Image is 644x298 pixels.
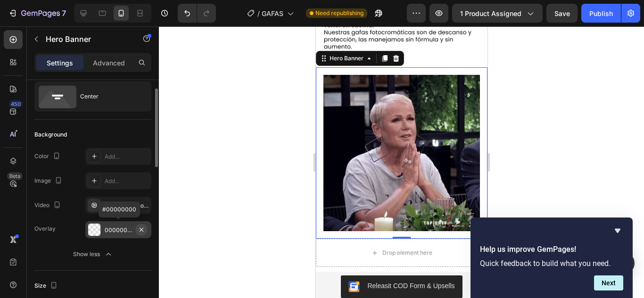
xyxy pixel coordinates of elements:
div: Help us improve GemPages! [480,225,623,290]
div: Add... [105,153,149,161]
div: Size [34,280,59,292]
div: Beta [7,172,23,180]
p: Quick feedback to build what you need. [480,259,623,268]
button: Hide survey [612,225,623,236]
span: GAFAS [262,8,283,18]
div: Image [34,175,64,187]
p: Hero Banner [46,33,126,45]
div: Add... [105,177,149,185]
div: Show less [73,250,113,259]
div: 450 [9,100,23,108]
div: Center [80,86,138,107]
div: Color [34,150,62,163]
div: 00000000 [105,226,132,234]
button: 1 product assigned [452,4,543,23]
h2: Help us improve GemPages! [480,244,623,255]
button: Next question [594,275,623,290]
div: Publish [589,8,613,18]
div: https://cdn.shophttps://[DOMAIN_NAME][URL][DOMAIN_NAME] [105,201,149,210]
button: Save [546,4,578,23]
button: 7 [4,4,70,23]
p: Settings [47,58,73,68]
span: / [257,8,260,18]
p: 7 [62,8,66,19]
span: Need republishing [315,9,363,17]
iframe: Design area [316,26,487,298]
button: Show less [34,246,151,263]
span: Save [554,9,570,17]
button: Publish [581,4,621,23]
div: Background [34,130,67,139]
div: Undo/Redo [178,4,216,23]
p: Advanced [93,58,125,68]
div: Video [34,199,63,212]
span: 1 product assigned [460,8,521,18]
div: Overlay [34,225,56,233]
